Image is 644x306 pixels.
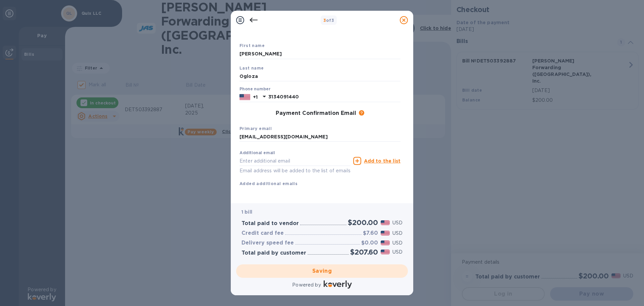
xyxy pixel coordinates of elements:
[363,230,378,236] h3: $7.60
[392,239,402,247] p: USD
[239,49,400,59] input: Enter your first name
[239,181,298,186] b: Added additional emails
[381,250,390,254] img: USD
[381,241,390,245] img: USD
[239,93,250,101] img: US
[324,280,352,289] img: Logo
[323,18,334,23] b: of 3
[239,71,400,81] input: Enter your last name
[239,167,351,175] p: Email address will be added to the list of emails
[381,220,390,225] img: USD
[241,250,306,256] h3: Total paid by customer
[241,209,252,215] b: 1 bill
[364,158,400,164] u: Add to the list
[241,240,294,246] h3: Delivery speed fee
[239,126,272,131] b: Primary email
[392,219,402,226] p: USD
[241,220,299,227] h3: Total paid to vendor
[239,132,400,142] input: Enter your primary name
[381,231,390,235] img: USD
[268,92,400,102] input: Enter your phone number
[253,94,258,100] p: +1
[239,87,270,91] label: Phone number
[276,110,356,117] h3: Payment Confirmation Email
[392,249,402,256] p: USD
[239,156,351,166] input: Enter additional email
[323,18,326,23] span: 3
[292,281,321,289] p: Powered by
[361,240,378,246] h3: $0.00
[239,151,275,155] label: Additional email
[392,230,402,237] p: USD
[350,248,378,256] h2: $207.60
[241,230,284,236] h3: Credit card fee
[348,218,378,227] h2: $200.00
[239,43,265,48] b: First name
[239,65,264,71] b: Last name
